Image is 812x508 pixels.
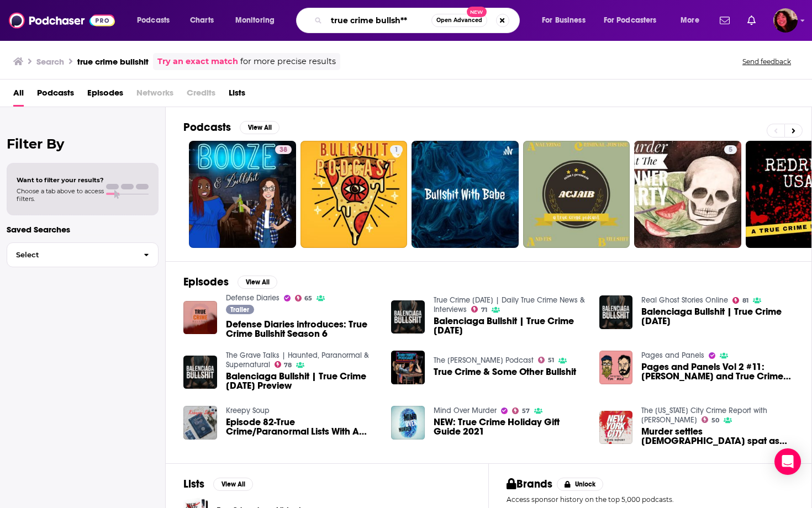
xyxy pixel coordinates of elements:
[673,12,713,29] button: open menu
[36,56,64,67] h3: Search
[391,351,425,384] a: True Crime & Some Other Bullshit
[275,145,292,154] a: 38
[436,18,482,23] span: Open Advanced
[641,427,794,446] a: Murder settles gay spat as houseguest mangles balls, dick of old friend TRUE CRIME in NEW YORK CITY
[507,477,552,491] h2: Brands
[37,84,74,107] a: Podcasts
[226,293,280,303] a: Defense Diaries
[634,141,741,248] a: 5
[183,477,253,491] a: ListsView All
[17,187,104,203] span: Choose a tab above to access filters.
[187,84,215,107] span: Credits
[284,363,292,368] span: 78
[394,145,398,156] span: 1
[183,275,229,289] h2: Episodes
[599,295,633,329] img: Balenciaga Bullshit | True Crime Sunday
[226,417,378,436] a: Episode 82-True Crime/Paranormal Lists With A Side Of Bullshit
[467,7,487,17] span: New
[641,362,794,381] span: Pages and Panels Vol 2 #11: [PERSON_NAME] and True Crime Bullshit
[522,409,530,414] span: 57
[434,406,497,415] a: Mind Over Murder
[235,13,275,28] span: Monitoring
[183,275,277,289] a: EpisodesView All
[599,411,633,444] a: Murder settles gay spat as houseguest mangles balls, dick of old friend TRUE CRIME in NEW YORK CITY
[189,141,296,248] a: 38
[743,11,760,30] a: Show notifications dropdown
[77,56,149,67] h3: true crime bullshit
[226,351,369,369] a: The Grave Talks | Haunted, Paranormal & Supernatural
[240,55,336,68] span: for more precise results
[538,357,554,363] a: 51
[391,406,425,440] img: NEW: True Crime Holiday Gift Guide 2021
[434,295,585,314] a: True Crime Today | Daily True Crime News & Interviews
[431,14,487,27] button: Open AdvancedNew
[7,242,159,267] button: Select
[7,224,159,235] p: Saved Searches
[183,301,217,335] img: Defense Diaries introduces: True Crime Bullshit Season 6
[295,295,313,301] a: 65
[157,55,238,68] a: Try an exact match
[9,10,115,31] img: Podchaser - Follow, Share and Rate Podcasts
[742,298,748,303] span: 81
[213,478,253,491] button: View All
[230,306,249,313] span: Trailer
[390,145,403,154] a: 1
[774,448,801,475] div: Open Intercom Messenger
[238,276,277,289] button: View All
[641,427,794,446] span: Murder settles [DEMOGRAPHIC_DATA] spat as houseguest mangles balls, dick of old friend TRUE CRIME...
[724,145,737,154] a: 5
[604,13,657,28] span: For Podcasters
[507,495,794,504] p: Access sponsor history on the top 5,000 podcasts.
[732,297,748,304] a: 81
[434,316,586,335] span: Balenciaga Bullshit | True Crime [DATE]
[739,57,794,66] button: Send feedback
[641,307,794,326] a: Balenciaga Bullshit | True Crime Sunday
[226,406,270,415] a: Kreepy Soup
[229,84,245,107] a: Lists
[391,300,425,334] img: Balenciaga Bullshit | True Crime Today
[434,417,586,436] a: NEW: True Crime Holiday Gift Guide 2021
[471,306,487,313] a: 71
[275,361,292,368] a: 78
[304,296,312,301] span: 65
[641,351,704,360] a: Pages and Panels
[542,13,586,28] span: For Business
[548,358,554,363] span: 51
[183,120,231,134] h2: Podcasts
[13,84,24,107] a: All
[599,351,633,384] a: Pages and Panels Vol 2 #11: Josh Hallmark and True Crime Bullshit
[7,251,135,258] span: Select
[226,372,378,390] a: Balenciaga Bullshit | True Crime Today Preview
[190,13,214,28] span: Charts
[87,84,123,107] a: Episodes
[434,356,534,365] a: The Josh Terry Podcast
[773,8,798,33] img: User Profile
[183,356,217,389] img: Balenciaga Bullshit | True Crime Today Preview
[773,8,798,33] button: Show profile menu
[434,316,586,335] a: Balenciaga Bullshit | True Crime Today
[183,120,280,134] a: PodcastsView All
[641,406,767,425] a: The New York City Crime Report with Pat Dixon
[597,12,673,29] button: open menu
[681,13,699,28] span: More
[715,11,734,30] a: Show notifications dropdown
[481,308,487,313] span: 71
[226,320,378,338] a: Defense Diaries introduces: True Crime Bullshit Season 6
[300,141,408,248] a: 1
[183,406,217,440] img: Episode 82-True Crime/Paranormal Lists With A Side Of Bullshit
[326,12,431,29] input: Search podcasts, credits, & more...
[711,418,719,423] span: 50
[773,8,798,33] span: Logged in as Kathryn-Musilek
[434,367,576,377] span: True Crime & Some Other Bullshit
